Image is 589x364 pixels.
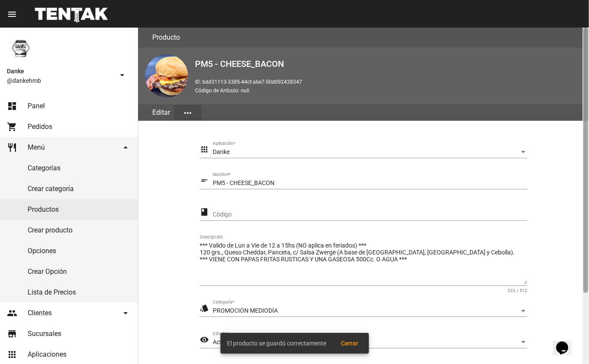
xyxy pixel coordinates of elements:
[213,180,527,187] input: Nombre
[200,303,209,314] mat-icon: style
[195,78,582,86] p: ID: bdd31113-3385-44cf-a6e7-50d092438347
[28,309,52,317] span: Clientes
[553,329,580,355] iframe: chat widget
[341,340,359,347] span: Cerrar
[120,308,131,318] mat-icon: arrow_drop_down
[213,308,527,314] mat-select: Categoría
[145,54,188,97] img: c9faa3eb-0ec4-43b9-b4c4-2232074fda8e.png
[200,335,209,345] mat-icon: visibility
[227,339,327,348] span: El producto se guardó correctamente
[213,148,230,155] span: Danke
[28,143,45,152] span: Menú
[7,66,113,76] span: Danke
[7,122,17,132] mat-icon: shopping_cart
[148,104,174,121] div: Editar
[120,142,131,153] mat-icon: arrow_drop_down
[28,329,61,338] span: Sucursales
[7,349,17,360] mat-icon: apps
[152,31,180,44] h3: Producto
[200,207,209,217] mat-icon: class
[7,142,17,153] mat-icon: restaurant
[507,288,527,293] mat-hint: 223 / 512
[7,308,17,318] mat-icon: people
[7,101,17,111] mat-icon: dashboard
[195,86,582,95] p: Código de Artículo: null
[174,105,202,120] button: Elegir sección
[334,336,365,351] button: Cerrar
[28,122,52,131] span: Pedidos
[200,176,209,186] mat-icon: short_text
[213,211,527,218] input: Código
[183,108,193,118] mat-icon: more_horiz
[195,57,582,71] h2: PM5 - CHEESE_BACON
[213,307,278,314] span: PROMOCIÓN MEDIODÍA
[200,144,209,155] mat-icon: apps
[7,35,35,62] img: 1d4517d0-56da-456b-81f5-6111ccf01445.png
[28,350,66,359] span: Aplicaciones
[213,149,527,156] mat-select: Aplicación
[7,76,113,85] span: @dankehmb
[117,70,127,80] mat-icon: arrow_drop_down
[7,9,17,19] mat-icon: menu
[7,329,17,339] mat-icon: store
[28,102,45,110] span: Panel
